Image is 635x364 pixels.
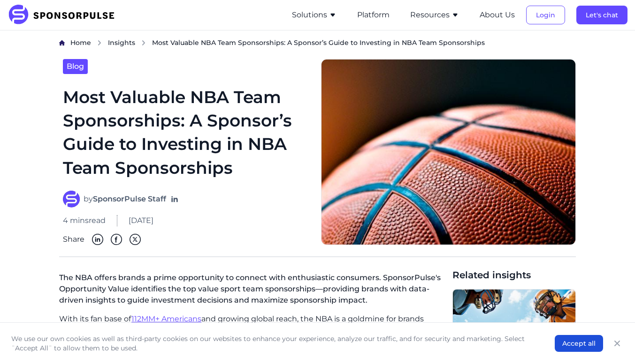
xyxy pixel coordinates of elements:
[452,268,576,282] span: Related insights
[59,268,445,313] p: The NBA offers brands a prime opportunity to connect with enthusiastic consumers. SponsorPulse's ...
[410,9,459,21] button: Resources
[108,38,135,48] a: Insights
[63,85,310,180] h1: Most Valuable NBA Team Sponsorships: A Sponsor’s Guide to Investing in NBA Team Sponsorships
[555,335,603,352] button: Accept all
[141,40,146,46] img: chevron right
[70,38,91,47] span: Home
[576,6,627,24] button: Let's chat
[131,314,201,323] a: 112MM+ Americans
[576,11,627,19] a: Let's chat
[59,40,65,46] img: Home
[526,6,565,24] button: Login
[84,193,166,205] span: by
[480,11,515,19] a: About Us
[59,313,445,358] p: With its fan base of and growing global reach, the NBA is a goldmine for brands looking to connec...
[357,9,390,21] button: Platform
[11,334,536,353] p: We use our own cookies as well as third-party cookies on our websites to enhance your experience,...
[92,234,103,245] img: Linkedin
[111,234,122,245] img: Facebook
[321,59,575,245] img: Photo by Kylie Osullivan via Unsplash
[357,11,390,19] a: Platform
[63,234,84,245] span: Share
[611,337,624,350] button: Close
[63,191,80,208] img: SponsorPulse Staff
[480,9,515,21] button: About Us
[292,9,337,21] button: Solutions
[97,40,102,46] img: chevron right
[63,215,106,226] span: 4 mins read
[170,194,179,204] a: Follow on LinkedIn
[70,38,91,48] a: Home
[152,38,485,47] span: Most Valuable NBA Team Sponsorships: A Sponsor’s Guide to Investing in NBA Team Sponsorships
[8,5,122,25] img: SponsorPulse
[63,59,88,74] a: Blog
[130,234,141,245] img: Twitter
[93,194,166,203] strong: SponsorPulse Staff
[129,215,153,226] span: [DATE]
[108,38,135,47] span: Insights
[526,11,565,19] a: Login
